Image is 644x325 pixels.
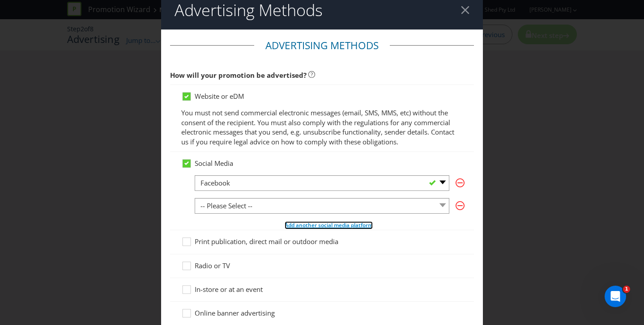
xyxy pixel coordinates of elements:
span: 1 [623,286,630,293]
p: You must not send commercial electronic messages (email, SMS, MMS, etc) without the consent of th... [181,108,463,147]
span: Website or eDM [195,92,244,101]
button: Add another social media platform [284,221,373,230]
iframe: Intercom live chat [605,286,626,307]
span: Social Media [195,159,233,168]
span: In-store or at an event [195,285,263,294]
span: Radio or TV [195,261,230,270]
span: Print publication, direct mail or outdoor media [195,237,338,246]
legend: Advertising Methods [254,38,390,53]
h2: Advertising Methods [175,1,323,19]
span: Online banner advertising [195,308,275,317]
span: How will your promotion be advertised? [170,71,307,80]
span: Add another social media platform [285,221,373,229]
